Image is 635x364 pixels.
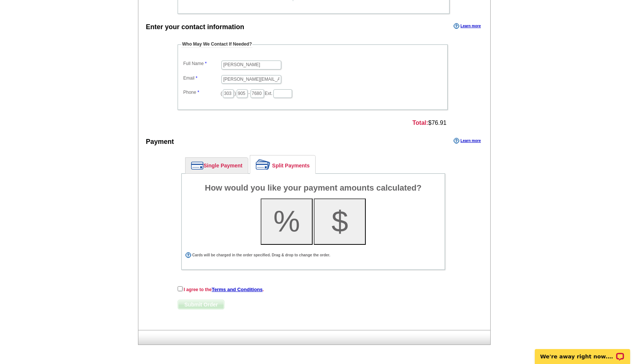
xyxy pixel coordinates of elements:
span: Submit Order [178,300,224,309]
legend: Who May We Contact If Needed? [181,41,252,48]
label: Phone [183,89,221,96]
label: Email [183,75,221,81]
strong: Total: [412,120,428,126]
label: Full Name [183,61,221,67]
button: % [261,198,313,245]
div: Cards will be charged in the order specified. Drag & drop to change the order. [185,252,439,258]
h4: How would you like your payment amounts calculated? [185,183,441,192]
strong: I agree to the . [184,287,264,292]
span: $76.91 [412,120,447,126]
a: Split Payments [250,155,315,173]
a: Single Payment [185,158,248,173]
a: Learn more [454,138,481,144]
a: Terms and Conditions [212,287,263,292]
div: Payment [146,137,174,147]
img: split-payment.png [256,159,270,170]
div: Enter your contact information [146,22,244,32]
iframe: LiveChat chat widget [530,340,635,364]
dd: ( ) - Ext. [181,87,444,99]
a: Learn more [454,23,481,29]
button: $ [314,198,366,245]
img: single-payment.png [191,161,203,170]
